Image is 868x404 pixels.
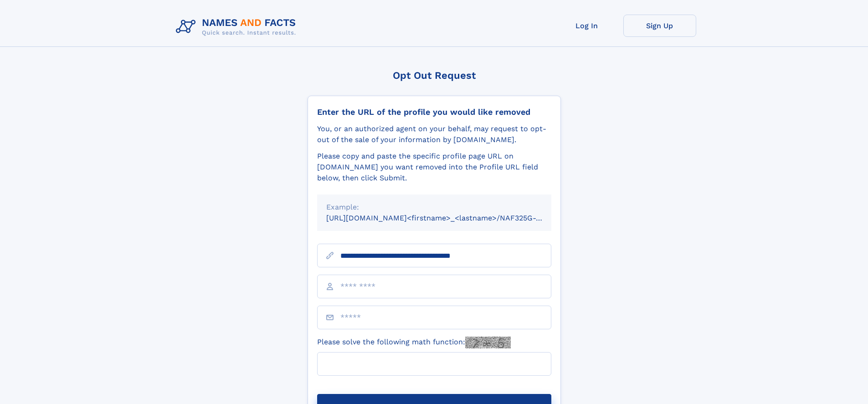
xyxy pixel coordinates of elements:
div: Opt Out Request [308,70,561,81]
a: Sign Up [623,15,696,37]
label: Please solve the following math function: [317,337,511,348]
div: Enter the URL of the profile you would like removed [317,107,551,117]
div: Please copy and paste the specific profile page URL on [DOMAIN_NAME] you want removed into the Pr... [317,151,551,184]
div: Example: [326,202,542,213]
a: Log In [550,15,623,37]
div: You, or an authorized agent on your behalf, may request to opt-out of the sale of your informatio... [317,123,551,145]
img: Logo Names and Facts [172,15,303,39]
small: [URL][DOMAIN_NAME]<firstname>_<lastname>/NAF325G-xxxxxxxx [326,214,569,222]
